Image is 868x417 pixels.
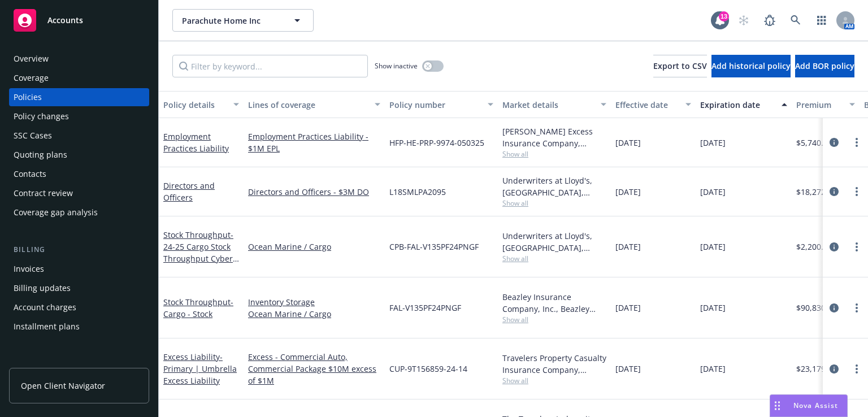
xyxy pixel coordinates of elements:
a: circleInformation [827,185,841,198]
a: Invoices [9,260,149,278]
button: Market details [498,91,611,118]
a: more [850,240,863,254]
div: Policies [14,88,42,106]
a: Account charges [9,298,149,316]
div: SSC Cases [14,127,52,145]
span: [DATE] [615,302,641,314]
div: Invoices [14,260,44,278]
span: Nova Assist [793,401,838,410]
a: circleInformation [827,136,841,149]
div: Expiration date [700,99,775,111]
a: Excess Liability [163,351,237,386]
span: Show all [502,376,606,385]
span: [DATE] [615,363,641,375]
button: Expiration date [696,91,792,118]
span: Show all [502,198,606,208]
a: circleInformation [827,301,841,315]
div: Overview [14,50,49,68]
a: Coverage gap analysis [9,203,149,221]
a: more [850,301,863,315]
div: Coverage gap analysis [14,203,98,221]
span: [DATE] [700,186,726,198]
a: Inventory Storage [248,296,380,308]
a: Accounts [9,5,149,36]
a: more [850,185,863,198]
a: Start snowing [732,9,755,32]
span: $2,200.00 [796,241,832,253]
div: Market details [502,99,594,111]
a: Report a Bug [758,9,781,32]
button: Premium [792,91,860,118]
span: Export to CSV [653,60,707,71]
div: 13 [719,11,729,21]
button: Lines of coverage [244,91,385,118]
div: Quoting plans [14,146,67,164]
a: Ocean Marine / Cargo [248,241,380,253]
a: Policies [9,88,149,106]
span: Parachute Home Inc [182,15,280,27]
div: Travelers Property Casualty Insurance Company, Travelers Insurance [502,352,606,376]
a: Billing updates [9,279,149,297]
button: Effective date [611,91,696,118]
div: Effective date [615,99,679,111]
span: $90,830.00 [796,302,837,314]
a: Quoting plans [9,146,149,164]
div: Installment plans [14,318,80,336]
div: Policy details [163,99,227,111]
button: Policy details [159,91,244,118]
span: $18,272.00 [796,186,837,198]
div: Premium [796,99,843,111]
a: Ocean Marine / Cargo [248,308,380,320]
a: Stock Throughput [163,229,233,276]
a: Overview [9,50,149,68]
a: circleInformation [827,362,841,376]
span: Accounts [47,16,83,25]
span: [DATE] [615,137,641,149]
div: Coverage [14,69,49,87]
a: more [850,362,863,376]
a: Employment Practices Liability - $1M EPL [248,131,380,154]
div: Lines of coverage [248,99,368,111]
a: Directors and Officers - $3M DO [248,186,380,198]
button: Add historical policy [711,55,791,77]
span: Show inactive [375,61,418,71]
a: Installment plans [9,318,149,336]
span: [DATE] [700,241,726,253]
span: - Primary | Umbrella Excess Liability [163,351,237,386]
div: Contract review [14,184,73,202]
span: CUP-9T156859-24-14 [389,363,467,375]
a: Directors and Officers [163,180,215,203]
div: [PERSON_NAME] Excess Insurance Company, [PERSON_NAME] Insurance Group, RT Specialty Insurance Ser... [502,125,606,149]
span: L18SMLPA2095 [389,186,446,198]
div: Beazley Insurance Company, Inc., Beazley Group, Falvey Cargo [502,291,606,315]
span: [DATE] [700,137,726,149]
span: Add historical policy [711,60,791,71]
a: circleInformation [827,240,841,254]
button: Parachute Home Inc [172,9,314,32]
a: SSC Cases [9,127,149,145]
span: $5,740.00 [796,137,832,149]
a: Contract review [9,184,149,202]
span: HFP-HE-PRP-9974-050325 [389,137,484,149]
span: Show all [502,254,606,263]
button: Add BOR policy [795,55,854,77]
span: [DATE] [615,241,641,253]
a: Employment Practices Liability [163,131,229,154]
span: - Cargo - Stock [163,297,233,319]
span: Open Client Navigator [21,380,105,392]
span: [DATE] [700,302,726,314]
div: Drag to move [770,395,784,416]
span: CPB-FAL-V135PF24PNGF [389,241,479,253]
a: Excess - Commercial Auto, Commercial Package $10M excess of $1M [248,351,380,386]
div: Billing updates [14,279,71,297]
div: Policy number [389,99,481,111]
a: Search [784,9,807,32]
a: Coverage [9,69,149,87]
span: [DATE] [615,186,641,198]
a: more [850,136,863,149]
span: Show all [502,315,606,324]
div: Account charges [14,298,76,316]
span: Add BOR policy [795,60,854,71]
input: Filter by keyword... [172,55,368,77]
a: Contacts [9,165,149,183]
